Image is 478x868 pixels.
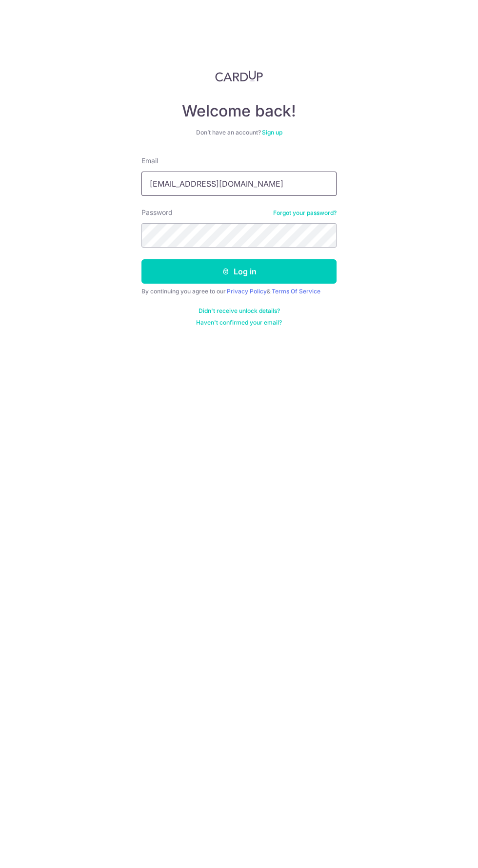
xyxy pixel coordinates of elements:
[196,319,282,327] a: Haven't confirmed your email?
[141,129,337,136] div: Don’t have an account?
[141,208,173,217] label: Password
[141,259,337,284] button: Log in
[199,307,280,315] a: Didn't receive unlock details?
[273,209,337,217] a: Forgot your password?
[262,129,282,136] a: Sign up
[272,288,320,295] a: Terms Of Service
[141,172,337,196] input: Enter your Email
[141,288,337,295] div: By continuing you agree to our &
[141,156,158,166] label: Email
[227,288,267,295] a: Privacy Policy
[215,70,263,82] img: CardUp Logo
[141,101,337,121] h4: Welcome back!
